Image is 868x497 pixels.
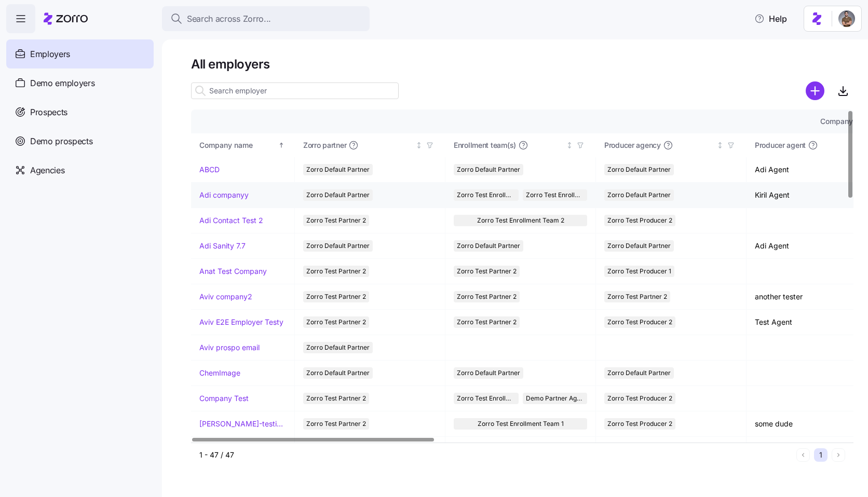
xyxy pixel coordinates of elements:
[306,418,366,430] span: Zorro Test Partner 2
[6,127,154,156] a: Demo prospects
[806,81,824,100] svg: add icon
[796,448,810,462] button: Previous page
[457,189,516,201] span: Zorro Test Enrollment Team 2
[415,142,423,149] div: Not sorted
[6,39,154,68] a: Employers
[306,291,366,302] span: Zorro Test Partner 2
[199,450,792,460] div: 1 - 47 / 47
[306,164,370,175] span: Zorro Default Partner
[607,316,672,328] span: Zorro Test Producer 2
[199,292,252,302] a: Aviv company2
[6,156,154,185] a: Agencies
[306,367,370,379] span: Zorro Default Partner
[526,189,585,201] span: Zorro Test Enrollment Team 1
[187,12,271,25] span: Search across Zorro...
[445,133,596,157] th: Enrollment team(s)Not sorted
[457,266,517,277] span: Zorro Test Partner 2
[30,48,70,61] span: Employers
[832,448,845,462] button: Next page
[607,291,667,302] span: Zorro Test Partner 2
[838,10,855,27] img: 4405efb6-a4ff-4e3b-b971-a8a12b62b3ee-1719735568656.jpeg
[457,367,520,379] span: Zorro Default Partner
[457,240,520,252] span: Zorro Default Partner
[30,106,67,119] span: Prospects
[6,98,154,127] a: Prospects
[306,189,370,201] span: Zorro Default Partner
[457,291,517,302] span: Zorro Test Partner 2
[199,190,249,200] a: Adi companyy
[607,367,671,379] span: Zorro Default Partner
[199,140,276,151] div: Company name
[566,142,573,149] div: Not sorted
[199,393,249,404] a: Company Test
[454,140,516,150] span: Enrollment team(s)
[162,6,370,31] button: Search across Zorro...
[306,316,366,328] span: Zorro Test Partner 2
[306,215,366,226] span: Zorro Test Partner 2
[199,164,220,175] a: ABCD
[199,215,263,226] a: Adi Contact Test 2
[457,164,520,175] span: Zorro Default Partner
[306,342,370,353] span: Zorro Default Partner
[30,164,64,177] span: Agencies
[306,266,366,277] span: Zorro Test Partner 2
[191,56,853,72] h1: All employers
[746,8,795,29] button: Help
[607,189,671,201] span: Zorro Default Partner
[457,316,517,328] span: Zorro Test Partner 2
[607,266,671,277] span: Zorro Test Producer 1
[477,215,564,226] span: Zorro Test Enrollment Team 2
[716,142,724,149] div: Not sorted
[607,240,671,252] span: Zorro Default Partner
[607,418,672,430] span: Zorro Test Producer 2
[303,140,346,150] span: Zorro partner
[526,393,585,404] span: Demo Partner Agency
[604,140,661,150] span: Producer agency
[199,368,240,378] a: ChemImage
[30,135,93,148] span: Demo prospects
[278,142,285,149] div: Sorted ascending
[814,448,828,462] button: 1
[295,133,445,157] th: Zorro partnerNot sorted
[607,393,672,404] span: Zorro Test Producer 2
[30,77,95,90] span: Demo employers
[755,140,806,150] span: Producer agent
[199,419,286,429] a: [PERSON_NAME]-testing-payroll
[607,215,672,226] span: Zorro Test Producer 2
[199,266,267,277] a: Anat Test Company
[457,393,516,404] span: Zorro Test Enrollment Team 2
[306,393,366,404] span: Zorro Test Partner 2
[199,241,246,251] a: Adi Sanity 7.7
[191,133,295,157] th: Company nameSorted ascending
[306,240,370,252] span: Zorro Default Partner
[754,12,787,25] span: Help
[199,317,283,327] a: Aviv E2E Employer Testy
[6,68,154,98] a: Demo employers
[607,164,671,175] span: Zorro Default Partner
[191,82,399,99] input: Search employer
[199,342,260,353] a: Aviv prospo email
[478,418,564,430] span: Zorro Test Enrollment Team 1
[596,133,747,157] th: Producer agencyNot sorted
